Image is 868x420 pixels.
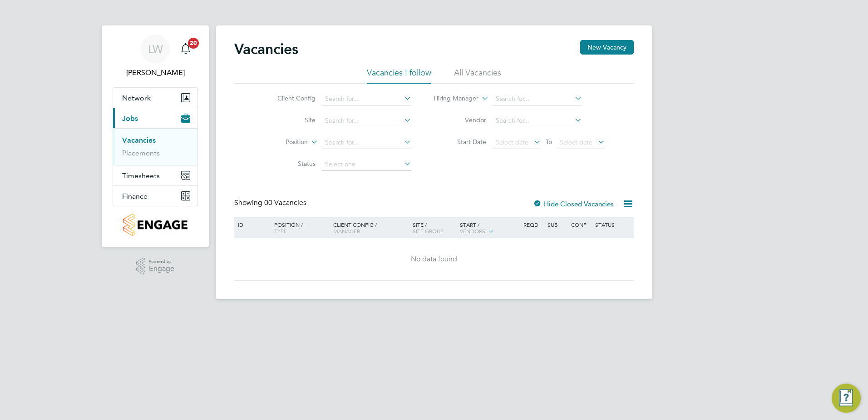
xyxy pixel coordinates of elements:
span: To [543,136,555,148]
label: Hide Closed Vacancies [533,200,614,208]
span: LW [148,43,163,55]
div: No data found [236,255,632,264]
span: Powered by [149,258,174,265]
label: Client Config [263,94,316,102]
span: Select date [496,138,528,146]
span: Engage [149,265,174,273]
div: Reqd [521,217,545,232]
span: Network [122,94,151,102]
a: Go to account details [113,35,198,78]
span: Laura Warburton [113,67,198,78]
h2: Vacancies [234,40,298,58]
input: Select one [322,158,411,171]
div: Client Config / [331,217,410,239]
li: Vacancies I follow [367,67,431,84]
img: countryside-properties-logo-retina.png [123,214,187,236]
div: Sub [545,217,569,232]
input: Search for... [493,115,582,127]
nav: Main navigation [102,25,209,247]
div: Status [593,217,632,232]
span: Select date [560,138,592,146]
span: Manager [333,227,360,235]
span: Type [274,227,287,235]
div: Start / [458,217,521,240]
a: Vacancies [122,136,156,145]
span: Finance [122,192,148,200]
div: Showing [234,198,308,208]
label: Hiring Manager [426,94,478,103]
div: Conf [569,217,592,232]
input: Search for... [322,93,411,105]
span: 20 [188,38,199,49]
button: Engage Resource Center [832,384,861,413]
div: ID [236,217,267,232]
label: Status [263,160,316,168]
span: Timesheets [122,171,160,180]
label: Site [263,116,316,124]
a: Placements [122,149,160,157]
a: Go to home page [113,214,198,236]
input: Search for... [322,136,411,149]
label: Vendor [434,116,486,124]
span: 00 Vacancies [264,198,306,207]
div: Site / [410,217,458,239]
span: Vendors [460,227,485,235]
label: Position [256,138,308,147]
span: Site Group [413,227,444,235]
div: Position / [267,217,331,239]
input: Search for... [322,115,411,127]
span: Jobs [122,114,138,123]
li: All Vacancies [454,67,501,84]
button: New Vacancy [580,40,634,55]
input: Search for... [493,93,582,105]
label: Start Date [434,138,486,146]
